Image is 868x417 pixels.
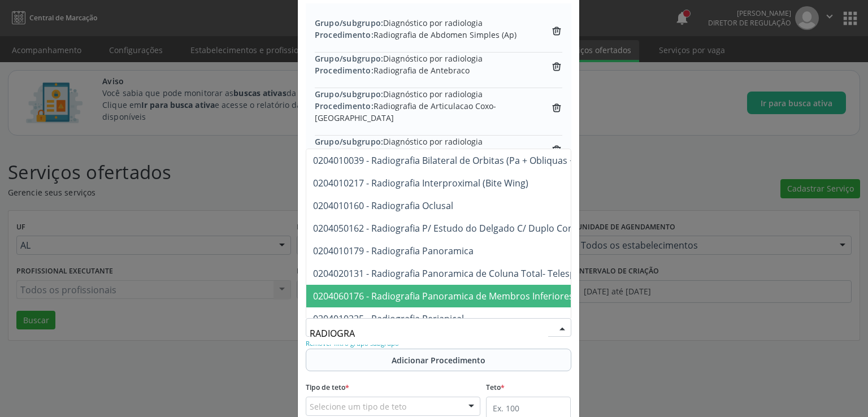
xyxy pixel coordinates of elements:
span: 0204010225 - Radiografia Periapical [313,312,464,325]
span: Radiografia de [PERSON_NAME] [315,147,494,159]
span: Procedimento: [315,29,374,40]
span: Procedimento: [315,65,374,76]
span: Procedimento: [315,101,374,111]
span: 0204010039 - Radiografia Bilateral de Orbitas (Pa + Obliquas + Hirtz) [313,154,600,167]
small: Remover filtro grupo subgrupo [306,339,399,347]
span: Radiografia de Abdomen Simples (Ap) [315,29,517,41]
label: Tipo de teto [306,379,349,397]
span: Diagnóstico por radiologia [315,53,483,64]
span: Selecione um tipo de teto [310,401,406,412]
span: Grupo/subgrupo: [315,89,384,99]
span: Diagnóstico por radiologia [315,88,483,100]
span: 0204050162 - Radiografia P/ Estudo do Delgado C/ Duplo Contraste (Enteroclise) [313,222,654,234]
span: Adicionar Procedimento [392,354,485,366]
span: Radiografia de Articulacao Coxo-[GEOGRAPHIC_DATA] [315,100,531,124]
span: Diagnóstico por radiologia [315,136,483,147]
span: Diagnóstico por radiologia [315,17,483,29]
span: Radiografia de Antebraco [315,64,470,76]
span: 0204060176 - Radiografia Panoramica de Membros Inferiores [313,290,574,302]
span: 0204020131 - Radiografia Panoramica de Coluna Total- Telespondilografia ( P/ Escoliose) [313,267,688,280]
span: 0204010160 - Radiografia Oclusal [313,199,453,212]
a: Remover filtro grupo subgrupo [306,337,399,348]
span: 0204010179 - Radiografia Panoramica [313,245,474,257]
button: Adicionar Procedimento [306,349,571,371]
span: Grupo/subgrupo: [315,136,384,147]
span: 0204010217 - Radiografia Interproximal (Bite Wing) [313,177,528,189]
span: Grupo/subgrupo: [315,53,384,64]
span: Grupo/subgrupo: [315,18,384,28]
label: Teto [486,379,505,397]
input: Buscar por procedimento [310,322,548,345]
